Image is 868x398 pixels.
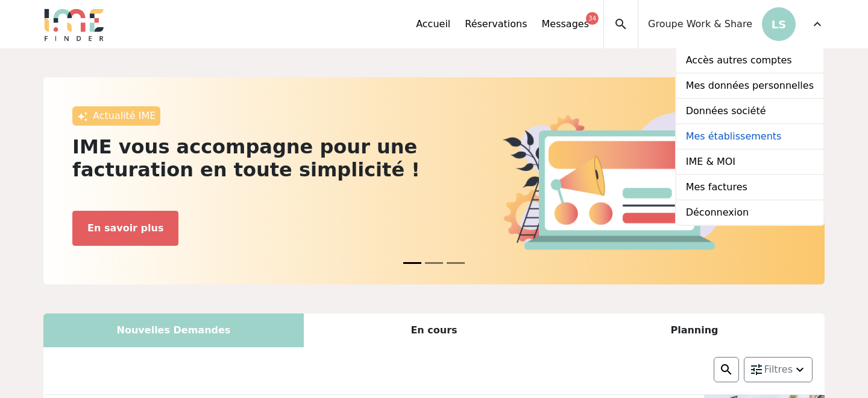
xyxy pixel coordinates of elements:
a: Mes données personnelles [676,74,823,99]
a: Déconnexion [676,201,823,225]
div: Actualité IME [72,106,160,126]
span: expand_more [810,17,825,31]
a: IME & MOI [676,150,823,175]
div: Nouvelles Demandes [43,313,304,347]
button: News 1 [425,256,443,270]
img: awesome.png [77,111,88,122]
div: 34 [586,12,599,25]
div: En cours [304,313,564,347]
img: arrow_down.png [793,362,807,377]
button: News 0 [403,256,421,270]
a: Réservations [465,17,527,31]
img: Logo.png [43,7,105,41]
h2: IME vous accompagne pour une facturation en toute simplicité ! [72,135,427,182]
span: Filtres [764,362,793,377]
p: LS [762,7,796,41]
button: En savoir plus [72,211,178,246]
a: Mes établissements [676,124,823,150]
a: Données société [676,99,823,124]
a: Messages34 [542,17,589,31]
img: search.png [719,362,734,377]
a: Accès autres comptes [676,48,823,74]
img: actu.png [503,112,734,249]
img: setting.png [749,362,764,377]
span: Groupe Work & Share [648,17,752,31]
a: Accueil [416,17,450,31]
a: Mes factures [676,175,823,201]
div: Planning [564,313,825,347]
button: News 2 [447,256,465,270]
span: search [614,17,628,31]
